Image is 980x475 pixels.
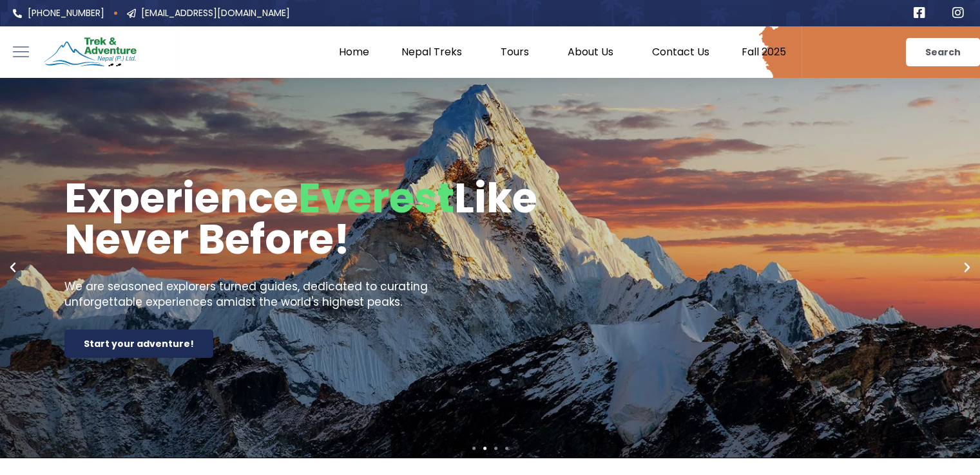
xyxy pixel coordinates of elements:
[178,46,802,59] nav: Menu
[322,46,385,59] a: Home
[494,447,497,450] span: Go to slide 3
[472,447,476,450] span: Go to slide 1
[64,178,490,260] div: Experience Like Never Before!
[961,261,974,274] div: Next slide
[64,279,490,310] div: We are seasoned explorers turned guides, dedicated to curating unforgettable experiences amidst t...
[505,447,508,450] span: Go to slide 4
[298,169,454,227] span: Everest
[385,46,484,59] a: Nepal Treks
[42,35,139,70] img: Trek & Adventure Nepal
[925,48,961,57] span: Search
[551,46,635,59] a: About Us
[635,46,725,59] a: Contact Us
[906,38,980,66] a: Search
[24,6,104,20] span: [PHONE_NUMBER]
[725,46,802,59] a: Fall 2025
[64,330,213,358] div: Start your adventure!
[484,46,551,59] a: Tours
[483,447,486,450] span: Go to slide 2
[6,261,19,274] div: Previous slide
[138,6,290,20] span: [EMAIL_ADDRESS][DOMAIN_NAME]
